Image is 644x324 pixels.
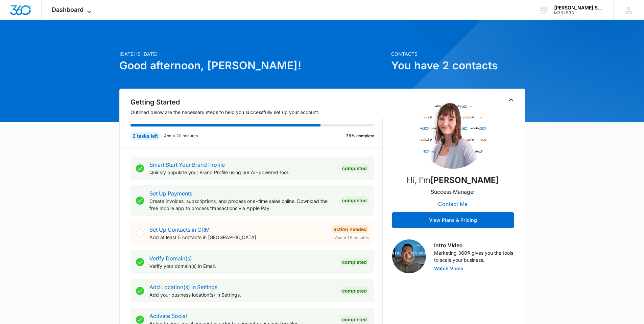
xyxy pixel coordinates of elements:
[149,234,326,241] p: Add at least 5 contacts in [GEOGRAPHIC_DATA].
[431,196,474,212] button: Contact Me
[419,101,487,169] img: Christy Perez
[434,249,514,263] p: Marketing 360® gives you the tools to scale your business.
[149,255,192,262] a: Verify Domain(s)
[392,239,426,273] img: Intro Video
[507,96,515,104] button: Toggle Collapse
[119,50,387,57] p: [DATE] is [DATE]
[149,190,192,197] a: Set Up Payments
[340,287,369,295] div: Completed
[391,57,525,74] h1: You have 2 contacts
[130,132,160,140] div: 2 tasks left
[149,169,335,176] p: Quickly populate your Brand Profile using our AI-powered tool.
[52,6,84,13] span: Dashboard
[149,262,335,270] p: Verify your domain(s) in Email.
[340,258,369,266] div: Completed
[149,291,335,298] p: Add your business location(s) in Settings.
[340,196,369,205] div: Completed
[346,133,374,139] p: 78% complete
[130,109,383,116] p: Outlined below are the necessary steps to help you successfully set up your account.
[554,10,603,15] div: account id
[391,50,525,57] p: Contacts
[149,198,335,212] p: Create invoices, subscriptions, and process one-time sales online. Download the free mobile app t...
[554,5,603,10] div: account name
[434,266,463,271] button: Watch Video
[119,57,387,74] h1: Good afternoon, [PERSON_NAME]!
[164,133,198,139] p: About 20 minutes
[392,212,514,228] button: View Plans & Pricing
[149,284,217,291] a: Add Location(s) in Settings
[130,97,383,107] h2: Getting Started
[340,164,369,172] div: Completed
[149,161,225,168] a: Smart Start Your Brand Profile
[340,316,369,324] div: Completed
[335,235,369,241] span: About 15 minutes
[407,174,499,186] p: Hi, I'm
[149,313,187,319] a: Activate Social
[434,241,514,249] h3: Intro Video
[430,175,499,185] strong: [PERSON_NAME]
[332,225,369,233] div: Action Needed
[431,188,475,196] p: Success Manager
[149,226,210,233] a: Set Up Contacts in CRM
